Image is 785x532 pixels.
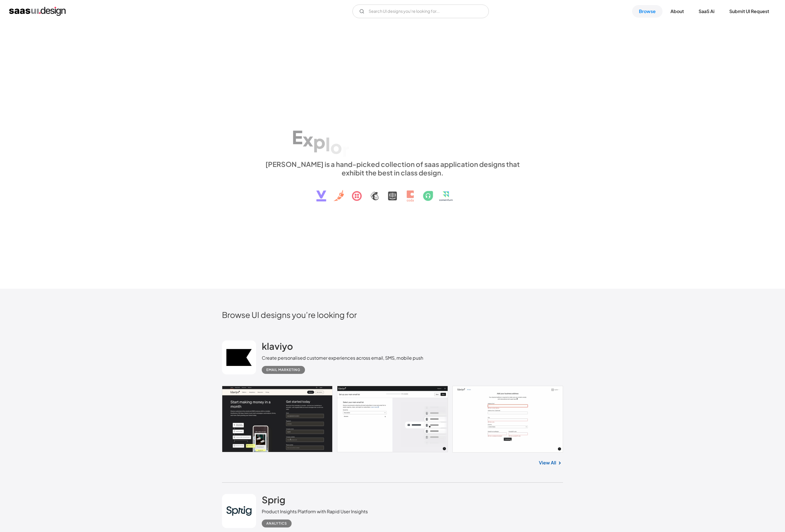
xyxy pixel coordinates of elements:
a: klaviyo [262,340,293,355]
h2: Sprig [262,494,285,505]
a: Submit UI Request [722,5,776,18]
a: View All [539,459,556,466]
h2: klaviyo [262,340,293,352]
div: x [303,128,313,150]
a: Browse [632,5,663,18]
img: text, icon, saas logo [306,177,479,206]
div: o [330,136,342,158]
div: l [325,133,330,155]
div: E [292,126,303,148]
form: Email Form [352,5,489,18]
div: Create personalised customer experiences across email, SMS, mobile push [262,355,423,361]
h2: Browse UI designs you’re looking for [222,310,563,320]
div: r [342,139,349,160]
h1: Explore SaaS UI design patterns & interactions. [262,110,523,154]
div: Product Insights Platform with Rapid User Insights [262,508,368,515]
a: SaaS Ai [692,5,721,18]
div: [PERSON_NAME] is a hand-picked collection of saas application designs that exhibit the best in cl... [262,160,523,177]
a: Sprig [262,494,285,508]
a: About [664,5,691,18]
a: home [9,7,66,16]
div: Analytics [266,520,287,527]
div: Email Marketing [266,366,300,373]
input: Search UI designs you're looking for... [352,5,489,18]
div: p [313,131,325,152]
